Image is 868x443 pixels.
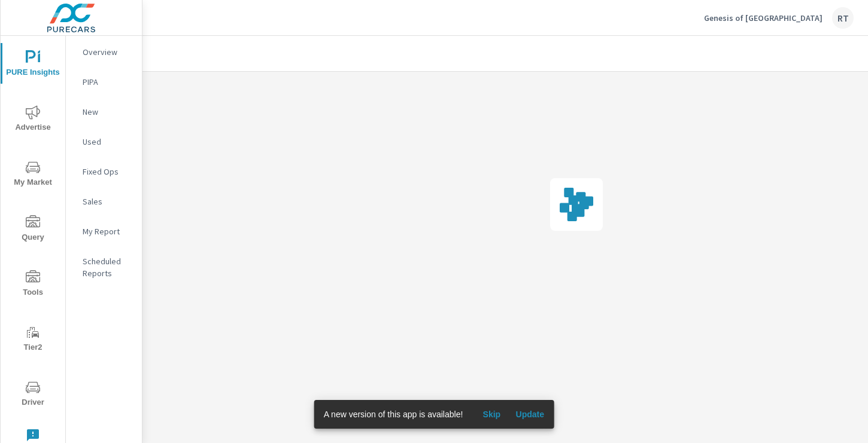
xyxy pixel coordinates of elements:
p: Overview [83,46,132,58]
span: Query [4,215,62,245]
p: Scheduled Reports [83,255,132,279]
p: PIPA [83,76,132,88]
p: Sales [83,195,132,207]
p: My Report [83,225,132,237]
span: PURE Insights [4,50,62,80]
span: Skip [477,409,506,420]
div: Used [66,133,142,151]
span: Update [515,409,544,420]
span: My Market [4,160,62,190]
div: Fixed Ops [66,163,142,181]
span: Tier2 [4,325,62,355]
button: Skip [472,405,511,424]
div: PIPA [66,73,142,91]
span: A new version of this app is available! [324,410,463,419]
div: Scheduled Reports [66,252,142,282]
div: New [66,103,142,121]
p: Fixed Ops [83,166,132,178]
p: New [83,106,132,118]
div: Overview [66,43,142,61]
span: Advertise [4,105,62,135]
div: Sales [66,193,142,210]
button: Update [511,405,549,424]
span: Driver [4,380,62,410]
p: Used [83,136,132,148]
p: Genesis of [GEOGRAPHIC_DATA] [704,13,823,23]
div: My Report [66,222,142,240]
span: Tools [4,270,62,300]
div: RT [832,7,854,29]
